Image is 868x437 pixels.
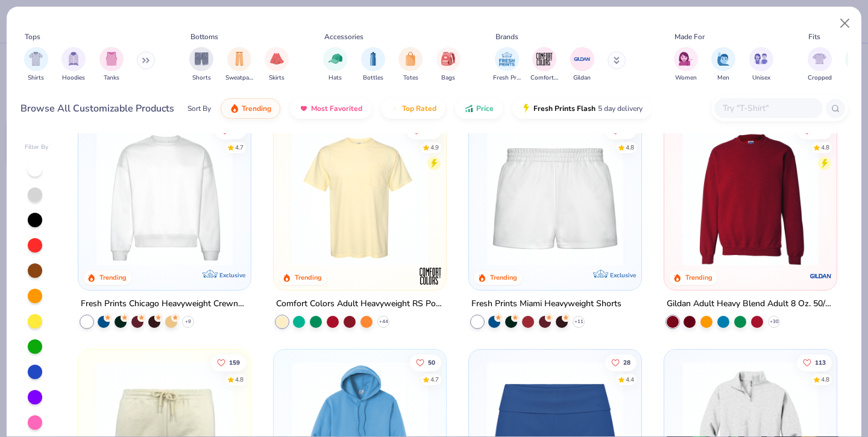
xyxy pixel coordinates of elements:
[605,122,637,139] button: Like
[821,143,829,152] div: 4.8
[808,47,832,83] div: filter for Cropped
[626,375,634,384] div: 4.4
[813,52,826,66] img: Cropped Image
[390,104,400,113] img: TopRated.gif
[754,52,768,66] img: Unisex Image
[434,130,582,266] img: f2707318-0607-4e9d-8b72-fe22b32ef8d9
[104,74,119,83] span: Tanks
[323,47,347,83] div: filter for Hats
[573,50,591,68] img: Gildan Image
[398,47,423,83] button: filter button
[230,359,241,365] span: 159
[797,354,832,371] button: Like
[436,47,461,83] div: filter for Bags
[676,130,825,266] img: c7b025ed-4e20-46ac-9c52-55bc1f9f47df
[189,47,213,83] button: filter button
[323,47,347,83] button: filter button
[512,98,652,119] button: Fresh Prints Flash5 day delivery
[361,47,385,83] button: filter button
[623,359,631,365] span: 28
[573,74,591,83] span: Gildan
[233,128,241,134] span: 61
[530,47,558,83] div: filter for Comfort Colors
[410,354,441,371] button: Like
[441,52,454,66] img: Bags Image
[28,74,44,83] span: Shirts
[363,74,383,83] span: Bottles
[626,143,634,152] div: 4.8
[236,143,244,152] div: 4.7
[605,354,637,371] button: Like
[185,318,191,325] span: + 9
[610,271,636,279] span: Exclusive
[424,128,435,134] span: 100
[679,52,693,66] img: Women Image
[752,74,770,83] span: Unisex
[29,52,43,66] img: Shirts Image
[219,271,245,279] span: Exclusive
[212,354,247,371] button: Like
[270,52,284,66] img: Skirts Image
[62,74,85,83] span: Hoodies
[329,74,342,83] span: Hats
[403,74,418,83] span: Totes
[225,47,253,83] div: filter for Sweatpants
[717,52,730,66] img: Men Image
[808,31,820,42] div: Fits
[667,297,834,312] div: Gildan Adult Heavy Blend Adult 8 Oz. 50/50 Fleece Crew
[749,47,773,83] button: filter button
[24,47,48,83] div: filter for Shirts
[236,375,244,384] div: 4.8
[455,98,503,119] button: Price
[195,52,209,66] img: Shorts Image
[535,50,553,68] img: Comfort Colors Image
[797,122,832,139] button: Like
[25,31,40,42] div: Tops
[675,31,705,42] div: Made For
[598,102,643,116] span: 5 day delivery
[25,143,49,152] div: Filter By
[361,47,385,83] div: filter for Bottles
[815,359,826,365] span: 113
[299,104,309,113] img: most_fav.gif
[574,318,583,325] span: + 11
[570,47,594,83] div: filter for Gildan
[290,98,371,119] button: Most Favorited
[418,264,442,288] img: Comfort Colors logo
[225,47,253,83] button: filter button
[769,318,778,325] span: + 30
[187,103,211,114] div: Sort By
[215,122,247,139] button: Like
[493,47,521,83] div: filter for Fresh Prints
[265,47,289,83] button: filter button
[711,47,735,83] div: filter for Men
[61,47,86,83] button: filter button
[99,47,124,83] button: filter button
[722,101,814,115] input: Try "T-Shirt"
[406,122,441,139] button: Like
[381,98,445,119] button: Top Rated
[717,74,729,83] span: Men
[398,47,423,83] div: filter for Totes
[533,104,596,113] span: Fresh Prints Flash
[570,47,594,83] button: filter button
[190,31,218,42] div: Bottoms
[493,74,521,83] span: Fresh Prints
[67,52,80,66] img: Hoodies Image
[521,104,531,113] img: flash.gif
[366,52,380,66] img: Bottles Image
[233,52,246,66] img: Sweatpants Image
[629,130,777,266] img: a88b619d-8dd7-4971-8a75-9e7ec3244d54
[441,74,455,83] span: Bags
[20,101,174,116] div: Browse All Customizable Products
[834,12,857,35] button: Close
[675,74,697,83] span: Women
[430,375,439,384] div: 4.7
[189,47,213,83] div: filter for Shorts
[481,130,629,266] img: af8dff09-eddf-408b-b5dc-51145765dcf2
[711,47,735,83] button: filter button
[808,74,832,83] span: Cropped
[436,47,461,83] button: filter button
[471,297,621,312] div: Fresh Prints Miami Heavyweight Shorts
[269,74,285,83] span: Skirts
